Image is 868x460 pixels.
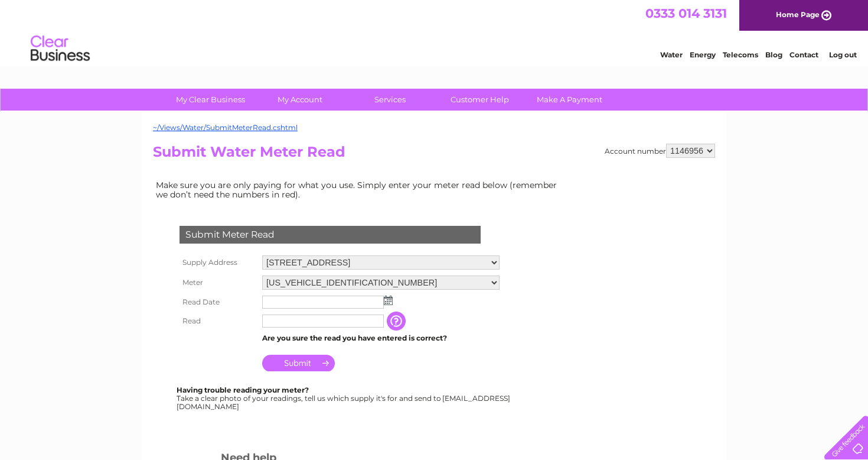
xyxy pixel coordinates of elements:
div: Account number [605,144,715,158]
h2: Submit Water Meter Read [153,144,715,166]
div: Submit Meter Read [180,226,481,244]
input: Submit [262,355,335,371]
td: Are you sure the read you have entered is correct? [259,331,502,346]
th: Read Date [177,293,259,312]
a: Water [660,50,683,59]
a: Blog [765,50,782,59]
a: ~/Views/Water/SubmitMeterRead.cshtml [153,123,298,132]
input: Information [387,312,408,331]
a: Log out [829,50,857,59]
a: Make A Payment [521,89,618,111]
td: Make sure you are only paying for what you use. Simply enter your meter read below (remember we d... [153,177,566,202]
th: Meter [177,273,259,293]
th: Read [177,312,259,331]
a: My Clear Business [162,89,259,111]
th: Supply Address [177,252,259,273]
a: Contact [789,50,818,59]
a: Customer Help [431,89,528,111]
a: Telecoms [723,50,758,59]
a: 0333 014 3131 [645,6,727,21]
a: My Account [252,89,349,111]
a: Services [341,89,439,111]
b: Having trouble reading your meter? [177,386,309,394]
div: Clear Business is a trading name of Verastar Limited (registered in [GEOGRAPHIC_DATA] No. 3667643... [156,7,714,57]
img: ... [384,296,393,305]
div: Take a clear photo of your readings, tell us which supply it's for and send to [EMAIL_ADDRESS][DO... [177,386,512,410]
img: logo.png [30,31,90,67]
a: Energy [690,50,716,59]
